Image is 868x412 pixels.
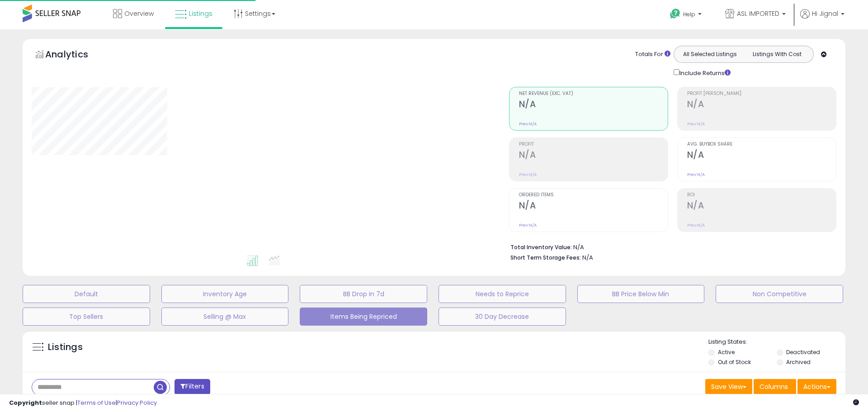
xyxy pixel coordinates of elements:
small: Prev: N/A [519,223,537,228]
h2: N/A [519,99,668,111]
b: Total Inventory Value: [510,243,572,251]
div: Include Returns [667,67,741,78]
h2: N/A [687,150,836,162]
h2: N/A [687,200,836,213]
span: Help [683,10,695,18]
div: Totals For [635,50,670,59]
span: Profit [PERSON_NAME] [687,91,836,96]
button: Listings With Cost [743,48,811,60]
small: Prev: N/A [519,121,537,127]
a: Hi Jignal [800,9,844,29]
button: Selling @ Max [161,308,289,326]
span: ASL IMPORTED [737,9,779,18]
span: Listings [189,9,212,18]
button: Non Competitive [716,285,843,303]
a: Help [663,1,711,29]
li: N/A [510,241,830,252]
div: seller snap | | [9,399,157,407]
h2: N/A [687,99,836,111]
h2: N/A [519,150,668,162]
span: Ordered Items [519,193,668,198]
span: Hi Jignal [812,9,838,18]
small: Prev: N/A [687,172,705,177]
h2: N/A [519,200,668,213]
small: Prev: N/A [687,121,705,127]
strong: Copyright [9,398,42,407]
button: BB Drop in 7d [300,285,427,303]
button: Items Being Repriced [300,308,427,326]
small: Prev: N/A [687,223,705,228]
button: Default [23,285,150,303]
span: Profit [519,142,668,147]
h5: Analytics [45,48,106,63]
span: ROI [687,193,836,198]
button: Top Sellers [23,308,150,326]
span: Overview [124,9,154,18]
small: Prev: N/A [519,172,537,177]
button: Inventory Age [161,285,289,303]
b: Short Term Storage Fees: [510,254,581,261]
button: BB Price Below Min [577,285,705,303]
button: 30 Day Decrease [439,308,566,326]
button: Needs to Reprice [439,285,566,303]
span: Avg. Buybox Share [687,142,836,147]
i: Get Help [670,8,681,19]
span: N/A [582,253,593,262]
span: Net Revenue (Exc. VAT) [519,91,668,96]
button: All Selected Listings [676,48,744,60]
